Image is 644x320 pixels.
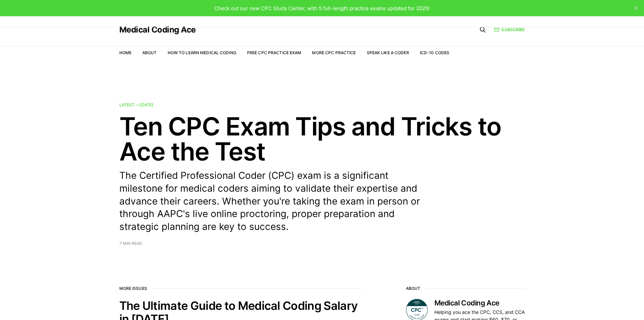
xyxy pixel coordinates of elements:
a: Free CPC Practice Exam [247,50,302,55]
a: Medical Coding Ace [119,26,196,34]
p: The Certified Professional Coder (CPC) exam is a significant milestone for medical coders aiming ... [119,169,430,233]
a: Home [119,50,132,55]
h3: Medical Coding Ace [434,299,525,307]
span: 7 min read [119,241,142,246]
span: Latest — [119,102,153,107]
h2: About [406,286,525,291]
h2: More issues [119,286,363,291]
a: ICD-10 Codes [420,50,449,55]
a: More CPC Practice [312,50,356,55]
iframe: portal-trigger [534,287,644,320]
a: About [142,50,157,55]
h2: Ten CPC Exam Tips and Tricks to Ace the Test [119,114,525,164]
time: [DATE] [140,102,153,107]
a: Subscribe [494,26,525,33]
a: How to Learn Medical Coding [168,50,236,55]
span: Check out our new CPC Study Center, with 5 full-length practice exams updated for 2025! [214,5,430,12]
a: Latest —[DATE] Ten CPC Exam Tips and Tricks to Ace the Test The Certified Professional Coder (CPC... [119,103,525,246]
a: Speak Like a Coder [367,50,409,55]
button: close [630,3,641,14]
